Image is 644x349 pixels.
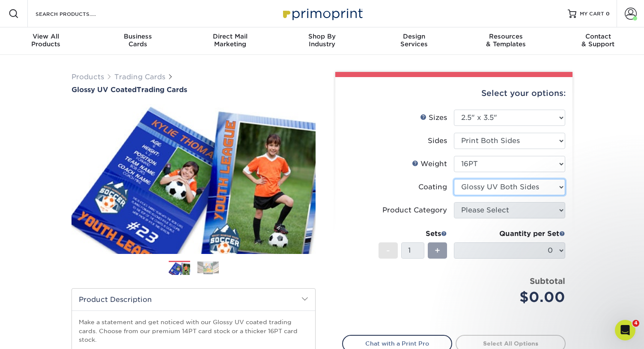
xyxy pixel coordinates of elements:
[72,73,104,81] a: Products
[184,33,276,40] span: Direct Mail
[72,95,316,263] img: Glossy UV Coated 01
[454,229,565,239] div: Quantity per Set
[428,136,447,146] div: Sides
[418,182,447,192] div: Coating
[72,86,316,94] h1: Trading Cards
[386,244,390,257] span: -
[184,33,276,48] div: Marketing
[184,27,276,55] a: Direct MailMarketing
[420,113,447,123] div: Sizes
[197,261,219,274] img: Trading Cards 02
[276,33,368,40] span: Shop By
[530,276,565,286] strong: Subtotal
[435,244,440,257] span: +
[368,27,460,55] a: DesignServices
[276,27,368,55] a: Shop ByIndustry
[35,9,118,19] input: SEARCH PRODUCTS.....
[276,33,368,48] div: Industry
[92,27,184,55] a: BusinessCards
[580,10,604,18] span: MY CART
[342,77,566,110] div: Select your options:
[379,229,447,239] div: Sets
[72,289,315,310] h2: Product Description
[460,33,552,48] div: & Templates
[552,27,644,55] a: Contact& Support
[72,86,316,94] a: Glossy UV CoatedTrading Cards
[615,320,635,340] iframe: Intercom live chat
[606,11,610,17] span: 0
[92,33,184,40] span: Business
[279,4,365,23] img: Primoprint
[552,33,644,48] div: & Support
[460,27,552,55] a: Resources& Templates
[92,33,184,48] div: Cards
[368,33,460,48] div: Services
[114,73,165,81] a: Trading Cards
[412,159,447,169] div: Weight
[552,33,644,40] span: Contact
[72,86,137,94] span: Glossy UV Coated
[460,33,552,40] span: Resources
[382,205,447,215] div: Product Category
[169,261,190,276] img: Trading Cards 01
[368,33,460,40] span: Design
[460,287,565,307] div: $0.00
[632,320,639,327] span: 4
